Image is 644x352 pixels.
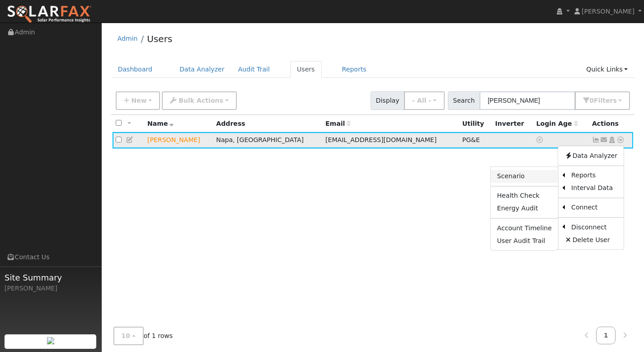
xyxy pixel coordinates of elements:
[495,119,530,128] div: Inverter
[147,33,172,44] a: Users
[491,234,558,247] a: User Audit Trail
[565,221,624,233] a: Disconnect
[536,136,545,143] a: No login access
[122,332,131,339] span: 10
[404,91,445,110] button: - All -
[565,201,624,214] a: Connect
[558,233,624,246] a: Delete User
[579,61,635,78] a: Quick Links
[213,132,322,149] td: Napa, [GEOGRAPHIC_DATA]
[462,136,480,143] span: PG&E
[558,149,624,162] a: Data Analyzer
[371,91,404,110] span: Display
[7,5,92,24] img: SolarFax
[47,337,54,344] img: retrieve
[126,136,134,143] a: Edit User
[592,136,600,143] a: Show Graph
[5,284,97,293] div: [PERSON_NAME]
[582,8,635,15] span: [PERSON_NAME]
[600,135,608,145] a: jacobsusa01@gmail.com
[216,119,319,128] div: Address
[173,61,231,78] a: Data Analyzer
[113,327,173,345] span: of 1 rows
[5,271,97,284] span: Site Summary
[448,91,480,110] span: Search
[462,119,489,128] div: Utility
[479,91,575,110] input: Search
[596,327,616,344] a: 1
[162,91,236,110] button: Bulk Actions
[131,97,146,104] span: New
[608,136,616,143] a: Login As
[335,61,373,78] a: Reports
[231,61,277,78] a: Audit Trail
[325,120,351,127] span: Email
[491,222,558,234] a: Account Timeline Report
[491,170,558,183] a: Scenario Report
[113,327,144,345] button: 10
[613,97,616,104] span: s
[144,132,213,149] td: Lead
[290,61,322,78] a: Users
[118,35,138,42] a: Admin
[179,97,223,104] span: Bulk Actions
[116,91,160,110] button: New
[491,202,558,215] a: Energy Audit Report
[111,61,160,78] a: Dashboard
[616,135,625,145] a: Other actions
[594,97,617,104] span: Filter
[536,120,578,127] span: Days since last login
[491,190,558,202] a: Health Check Report
[575,91,630,110] button: 0Filters
[565,182,624,195] a: Interval Data
[592,119,630,128] div: Actions
[325,136,437,143] span: [EMAIL_ADDRESS][DOMAIN_NAME]
[147,120,174,127] span: Name
[565,169,624,182] a: Reports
